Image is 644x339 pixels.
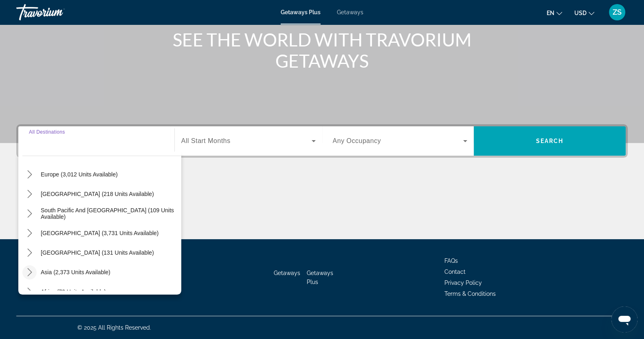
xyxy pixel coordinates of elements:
[41,288,106,295] span: Africa (79 units available)
[29,136,164,146] input: Select destination
[337,9,363,15] a: Getaways
[41,230,158,236] span: [GEOGRAPHIC_DATA] (3,731 units available)
[22,246,37,260] button: Toggle Central America (131 units available) submenu
[37,226,163,240] button: Select destination: South America (3,731 units available)
[37,284,110,299] button: Select destination: Africa (79 units available)
[22,285,37,299] button: Toggle Africa (79 units available) submenu
[18,152,181,295] div: Destination options
[22,167,37,182] button: Toggle Europe (3,012 units available) submenu
[613,8,622,16] span: ZS
[281,9,321,15] a: Getaways Plus
[22,67,181,321] mat-tree: Destination tree
[41,269,110,275] span: Asia (2,373 units available)
[611,306,637,332] iframe: Кнопка запуска окна обмена сообщениями
[547,7,562,19] button: Change language
[574,7,594,19] button: Change currency
[16,2,98,23] a: Travorium
[37,245,158,260] button: Select destination: Central America (131 units available)
[22,265,37,280] button: Toggle Asia (2,373 units available) submenu
[22,207,37,221] button: Toggle South Pacific and Oceania (109 units available) submenu
[474,126,626,156] button: Search
[37,187,158,201] button: Select destination: Australia (218 units available)
[307,270,333,285] a: Getaways Plus
[22,187,37,201] button: Toggle Australia (218 units available) submenu
[444,269,466,275] a: Contact
[444,280,482,286] a: Privacy Policy
[547,10,554,16] span: en
[37,167,122,182] button: Select destination: Europe (3,012 units available)
[37,265,114,280] button: Select destination: Asia (2,373 units available)
[37,206,181,221] button: Select destination: South Pacific and Oceania (109 units available)
[574,10,587,16] span: USD
[444,258,458,264] a: FAQs
[41,191,154,197] span: [GEOGRAPHIC_DATA] (218 units available)
[181,137,231,144] span: All Start Months
[41,171,118,178] span: Europe (3,012 units available)
[274,270,300,276] a: Getaways
[77,324,151,331] span: © 2025 All Rights Reserved.
[169,29,475,71] h1: SEE THE WORLD WITH TRAVORIUM GETAWAYS
[444,291,496,297] a: Terms & Conditions
[333,137,381,144] span: Any Occupancy
[29,129,65,134] span: All Destinations
[41,249,154,256] span: [GEOGRAPHIC_DATA] (131 units available)
[41,207,177,220] span: South Pacific and [GEOGRAPHIC_DATA] (109 units available)
[536,138,564,144] span: Search
[22,226,37,240] button: Toggle South America (3,731 units available) submenu
[607,4,628,21] button: User Menu
[18,126,626,156] div: Search widget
